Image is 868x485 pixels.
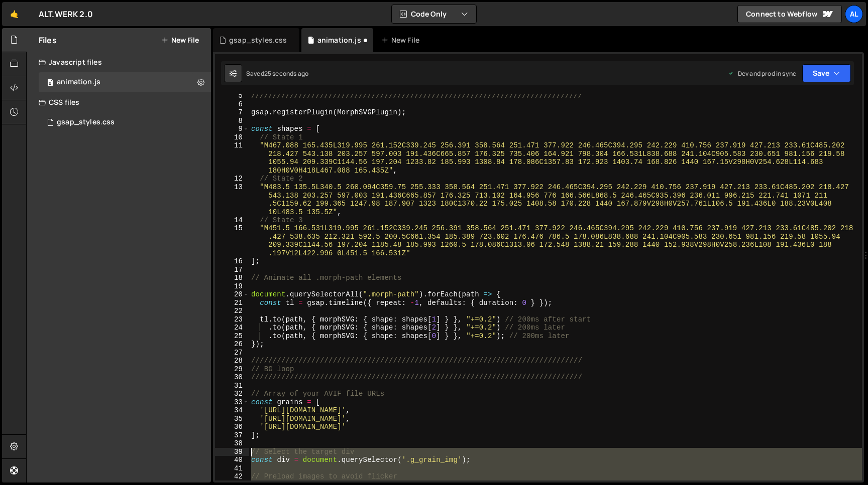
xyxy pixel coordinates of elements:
div: 15 [215,224,249,257]
div: CSS files [27,92,211,112]
div: 33 [215,398,249,407]
div: Javascript files [27,52,211,72]
div: gsap_styles.css [229,35,287,45]
div: Dev and prod in sync [728,69,796,78]
span: 0 [47,79,53,87]
div: 13 [215,183,249,216]
div: 25 seconds ago [264,69,308,78]
div: 22 [215,307,249,315]
div: 14912/40509.css [39,112,211,132]
div: 6 [215,100,249,109]
div: 29 [215,365,249,374]
div: animation.js [57,78,100,87]
div: 42 [215,472,249,481]
div: 36 [215,423,249,431]
div: 31 [215,382,249,390]
div: 40 [215,456,249,464]
div: 37 [215,431,249,440]
div: animation.js [317,35,361,45]
div: 25 [215,332,249,341]
div: gsap_styles.css [57,118,115,127]
div: 20 [215,290,249,299]
button: New File [161,36,199,44]
div: New File [381,35,423,45]
div: 39 [215,448,249,456]
div: 18 [215,274,249,282]
div: 17 [215,266,249,274]
div: 7 [215,108,249,117]
a: 🤙 [2,2,27,26]
div: 12 [215,175,249,183]
div: 35 [215,415,249,423]
div: 30 [215,373,249,382]
div: 28 [215,357,249,365]
div: ALT.WERK 2.0 [39,8,93,20]
div: 8 [215,117,249,125]
div: 32 [215,390,249,398]
h2: Files [39,35,57,46]
button: Save [802,64,851,82]
a: AL [845,5,863,23]
div: 26 [215,340,249,349]
div: 5 [215,92,249,100]
div: 9 [215,125,249,133]
div: 41 [215,464,249,473]
div: 10 [215,133,249,142]
div: 21 [215,299,249,307]
div: 14 [215,216,249,225]
div: 23 [215,315,249,324]
div: 38 [215,439,249,448]
div: 27 [215,349,249,357]
div: 14912/38821.js [39,72,211,92]
div: 16 [215,257,249,266]
div: 19 [215,282,249,291]
div: Saved [246,69,308,78]
button: Code Only [392,5,476,23]
div: 11 [215,141,249,175]
div: 34 [215,406,249,415]
div: 24 [215,324,249,332]
a: Connect to Webflow [737,5,842,23]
